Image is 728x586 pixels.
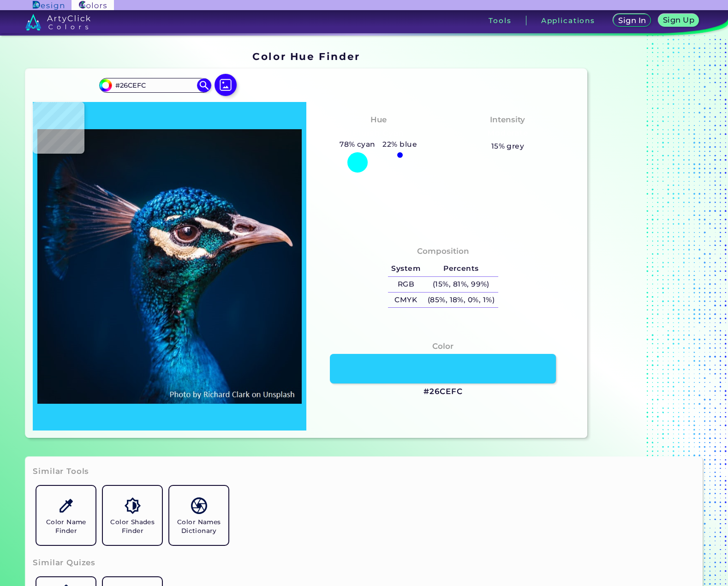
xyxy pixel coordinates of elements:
h3: #26CEFC [424,386,463,397]
a: Sign In [615,15,650,26]
img: icon_color_shades.svg [125,497,141,514]
h5: CMYK [388,293,424,308]
h4: Color [432,340,454,353]
h5: Color Name Finder [40,518,92,535]
img: ArtyClick Design logo [33,1,64,10]
h3: Tools [489,17,511,24]
input: type color.. [112,79,198,91]
img: img_pavlin.jpg [37,107,302,426]
h5: (15%, 81%, 99%) [424,277,498,292]
h5: 78% cyan [336,138,379,150]
h5: Percents [424,261,498,276]
a: Sign Up [660,15,697,26]
a: Color Names Dictionary [166,482,232,549]
h5: 15% grey [491,140,525,152]
h3: Moderate [483,128,532,139]
h4: Composition [417,245,469,258]
h5: Sign Up [664,17,693,24]
img: icon_color_name_finder.svg [58,497,74,514]
a: Color Name Finder [33,482,99,549]
img: logo_artyclick_colors_white.svg [25,14,90,30]
h5: Color Shades Finder [107,518,158,535]
h3: Similar Quizes [33,557,95,568]
a: Color Shades Finder [99,482,166,549]
img: icon search [197,78,211,92]
img: icon_color_names_dictionary.svg [191,497,207,514]
h5: Color Names Dictionary [173,518,225,535]
h5: (85%, 18%, 0%, 1%) [424,293,498,308]
h5: Sign In [620,17,644,24]
h3: Similar Tools [33,466,89,477]
img: icon picture [215,74,237,96]
h4: Intensity [490,113,525,126]
h3: Bluish Cyan [348,128,408,139]
h5: System [388,261,424,276]
h3: Applications [541,17,595,24]
h5: RGB [388,277,424,292]
h1: Color Hue Finder [252,49,360,63]
h4: Hue [370,113,387,126]
h5: 22% blue [379,138,421,150]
